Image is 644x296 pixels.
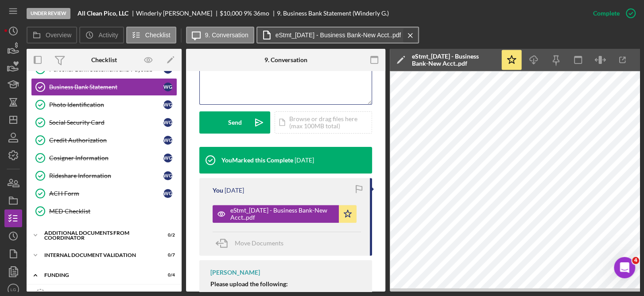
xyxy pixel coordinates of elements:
div: Internal Document Validation [44,253,153,258]
div: 0 / 4 [159,272,175,278]
span: 4 [632,257,639,264]
button: Move Documents [213,232,292,254]
div: Winderly [PERSON_NAME] [136,10,220,17]
div: W G [163,154,172,162]
b: All Clean Pico, LLC [78,10,128,17]
span: Move Documents [235,239,283,247]
a: Social Security CardWG [31,114,177,131]
a: Business Bank StatementWG [31,78,177,96]
div: Business Bank Statement [49,83,163,91]
div: Send [228,111,242,134]
div: Checklist [91,56,117,63]
div: You Marked this Complete [221,157,293,164]
button: Overview [27,27,77,43]
div: Photo Identification [49,101,163,108]
div: W G [163,118,172,127]
div: 9 % [244,10,252,17]
div: eStmt_[DATE] - Business Bank-New Acct..pdf [412,53,496,67]
div: 0 / 2 [159,233,175,238]
button: Send [199,111,270,134]
div: Rideshare Information [49,172,163,179]
div: W G [163,100,172,109]
button: eStmt_[DATE] - Business Bank-New Acct..pdf [213,205,357,223]
div: 36 mo [253,10,269,17]
iframe: Intercom live chat [614,257,635,278]
label: eStmt_[DATE] - Business Bank-New Acct..pdf [275,32,401,39]
div: Credit Authorization [49,137,163,144]
time: 2025-09-21 20:55 [295,157,314,164]
div: Funding [44,272,153,278]
div: 0 / 7 [159,253,175,258]
div: W G [163,171,172,180]
a: Cosigner InformationWG [31,149,177,167]
button: 9. Conversation [186,27,254,43]
div: Additional Documents from Coordinator [44,230,153,241]
a: Rideshare InformationWG [31,167,177,185]
label: Activity [98,32,118,39]
button: eStmt_[DATE] - Business Bank-New Acct..pdf [256,27,419,43]
div: ACH Form [49,190,163,197]
div: You [213,187,223,194]
div: MED Checklist [49,208,177,215]
button: Complete [584,4,640,22]
div: 9. Conversation [264,56,307,63]
label: 9. Conversation [205,32,248,39]
label: Checklist [145,32,171,39]
a: Photo IdentificationWG [31,96,177,114]
a: ACH FormWG [31,185,177,202]
strong: Please upload the following: [210,280,288,288]
button: Checklist [126,27,176,43]
text: LG [11,287,16,292]
div: Under Review [27,8,70,19]
label: Overview [46,32,71,39]
div: eStmt_[DATE] - Business Bank-New Acct..pdf [230,207,334,221]
div: 9. Business Bank Statement (Winderly G.) [277,10,389,17]
div: Social Security Card [49,119,163,126]
a: Credit AuthorizationWG [31,131,177,149]
div: Complete [593,4,620,22]
a: MED Checklist [31,202,177,220]
div: W G [163,189,172,198]
div: W G [163,136,172,145]
button: Activity [79,27,124,43]
div: W G [163,83,172,91]
div: Cosigner Information [49,154,163,162]
time: 2025-09-21 20:55 [225,187,244,194]
span: $10,000 [220,9,242,17]
div: [PERSON_NAME] [210,269,260,276]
